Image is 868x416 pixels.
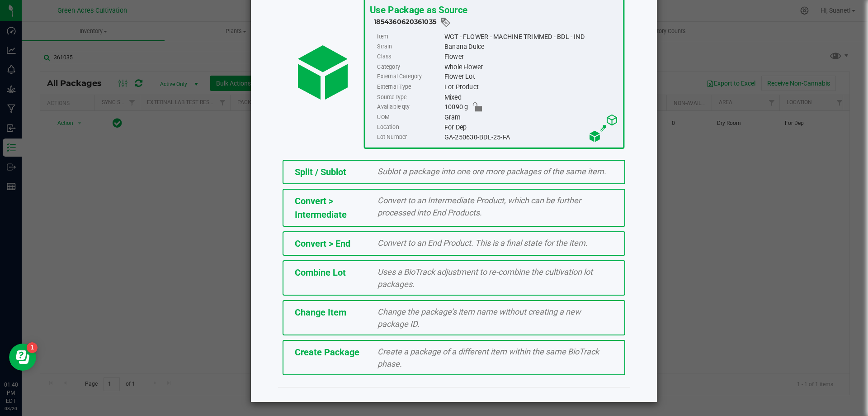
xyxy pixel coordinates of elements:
[295,267,346,278] span: Combine Lot
[377,196,581,217] span: Convert to an Intermediate Product, which can be further processed into End Products.
[377,167,606,176] span: Sublot a package into one ore more packages of the same item.
[377,92,442,102] label: Source type
[444,32,618,42] div: WGT - FLOWER - MACHINE TRIMMED - BDL - IND
[377,307,581,329] span: Change the package’s item name without creating a new package ID.
[444,72,618,82] div: Flower Lot
[377,238,588,248] span: Convert to an End Product. This is a final state for the item.
[377,347,599,368] span: Create a package of a different item within the same BioTrack phase.
[295,347,359,358] span: Create Package
[444,92,618,102] div: Mixed
[444,62,618,72] div: Whole Flower
[27,342,38,353] iframe: Resource center unread badge
[377,102,442,112] label: Available qty
[444,132,618,142] div: GA-250630-BDL-25-FA
[369,4,467,15] span: Use Package as Source
[444,42,618,52] div: Banana Dulce
[377,32,442,42] label: Item
[377,42,442,52] label: Strain
[377,132,442,142] label: Lot Number
[377,72,442,82] label: External Category
[444,102,468,112] span: 10090 g
[377,62,442,72] label: Category
[377,112,442,122] label: UOM
[295,307,346,318] span: Change Item
[444,52,618,62] div: Flower
[295,238,350,249] span: Convert > End
[377,82,442,92] label: External Type
[295,196,347,220] span: Convert > Intermediate
[377,267,593,289] span: Uses a BioTrack adjustment to re-combine the cultivation lot packages.
[444,82,618,92] div: Lot Product
[377,122,442,132] label: Location
[444,122,618,132] div: For Dep
[374,17,618,28] div: 1854360620361035
[295,167,346,177] span: Split / Sublot
[444,112,618,122] div: Gram
[377,52,442,62] label: Class
[9,344,36,371] iframe: Resource center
